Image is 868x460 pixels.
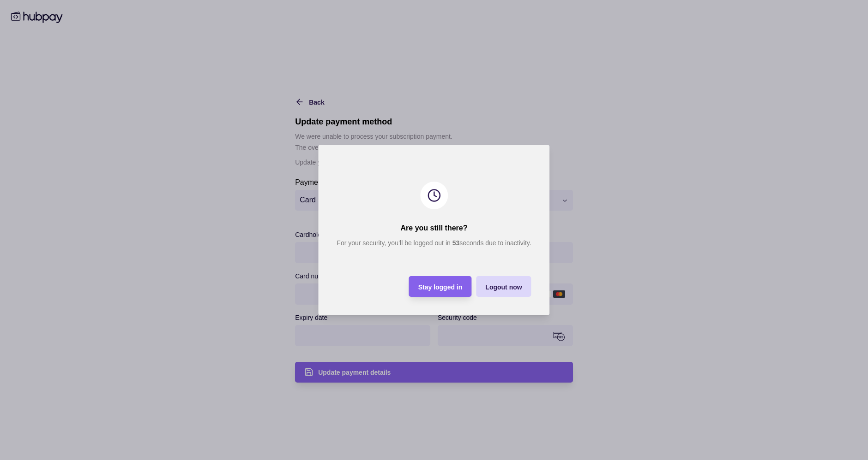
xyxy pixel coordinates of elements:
button: Logout now [476,276,531,297]
button: Stay logged in [409,276,472,297]
span: Stay logged in [418,283,463,291]
p: For your security, you’ll be logged out in seconds due to inactivity. [337,238,531,248]
h2: Are you still there? [401,223,468,233]
span: Logout now [485,283,522,291]
strong: 53 [452,239,460,247]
